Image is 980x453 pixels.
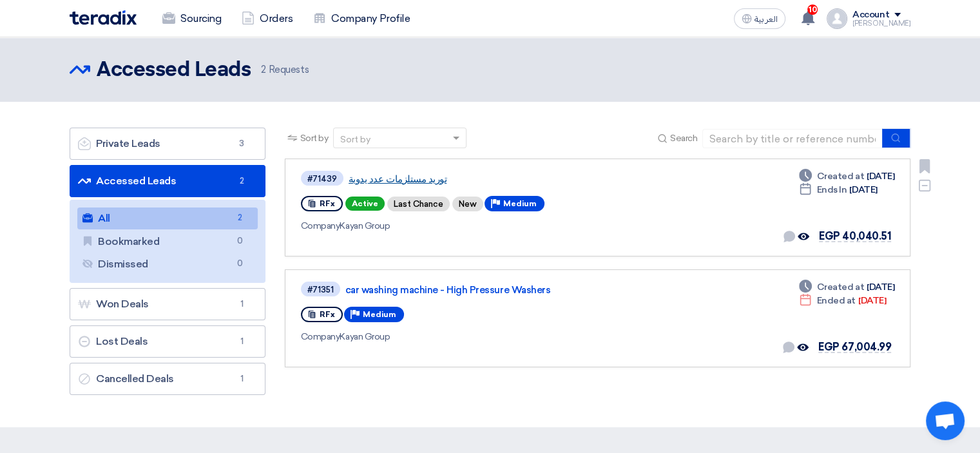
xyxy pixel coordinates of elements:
div: New [452,197,483,211]
a: car washing machine - High Pressure Washers [345,284,668,296]
span: 1 [234,298,249,311]
div: #71439 [307,175,337,183]
span: RFx [320,310,335,319]
button: العربية [734,8,785,29]
span: Active [345,197,385,211]
span: 0 [232,257,247,271]
div: #71351 [307,285,334,294]
a: Private Leads3 [70,128,265,160]
span: Company [301,220,340,231]
input: Search by title or reference number [702,129,883,148]
a: Accessed Leads2 [70,165,265,197]
div: Open chat [926,401,965,440]
a: Dismissed [77,253,258,275]
a: Won Deals1 [70,288,265,320]
div: [DATE] [799,294,886,307]
a: Sourcing [152,5,231,33]
a: توريد مستلزمات عدد يدوية [349,173,671,185]
span: Requests [261,63,309,77]
span: 1 [234,372,249,385]
a: Bookmarked [77,231,258,253]
span: Created at [817,280,864,294]
span: 1 [234,335,249,348]
div: [DATE] [799,183,878,197]
span: Sort by [300,131,329,145]
span: Company [301,331,340,342]
div: [DATE] [799,280,894,294]
span: EGP 67,004.99 [818,341,891,353]
span: Ended at [817,294,856,307]
span: 2 [261,64,266,75]
div: Last Chance [387,197,450,211]
span: 2 [232,211,247,225]
span: 3 [234,137,249,150]
span: Search [670,131,697,145]
a: Orders [231,5,303,33]
div: Account [852,10,889,21]
a: Cancelled Deals1 [70,363,265,395]
div: [PERSON_NAME] [852,20,910,27]
span: 10 [807,5,818,15]
a: All [77,207,258,229]
img: profile_test.png [827,8,847,29]
span: Created at [817,169,864,183]
div: Kayan Group [301,219,673,233]
img: Teradix logo [70,10,137,25]
a: Company Profile [303,5,420,33]
div: Sort by [340,133,370,146]
span: 2 [234,175,249,188]
a: Lost Deals1 [70,325,265,358]
span: Medium [363,310,396,319]
span: 0 [232,235,247,248]
span: العربية [754,15,778,24]
div: [DATE] [799,169,894,183]
span: EGP 40,040.51 [819,230,891,242]
span: Ends In [817,183,847,197]
div: Kayan Group [301,330,670,343]
span: Medium [503,199,537,208]
h2: Accessed Leads [97,57,251,83]
span: RFx [320,199,335,208]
